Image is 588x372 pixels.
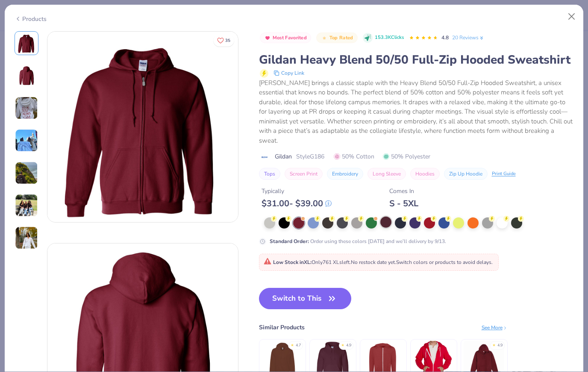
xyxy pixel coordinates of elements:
[327,168,363,180] button: Embroidery
[270,238,309,245] strong: Standard Order :
[15,15,47,23] div: Products
[296,343,301,349] div: 4.7
[16,65,37,86] img: Back
[564,9,580,25] button: Close
[262,187,332,196] div: Typically
[452,34,485,41] a: 20 Reviews
[334,152,374,161] span: 50% Cotton
[389,198,418,209] div: S - 5XL
[259,78,574,146] div: [PERSON_NAME] brings a classic staple with the Heavy Blend 50/50 Full-Zip Hooded Sweatshirt, a un...
[321,35,328,41] img: Top Rated sort
[316,32,357,44] button: Badge Button
[225,38,230,43] span: 35
[375,34,404,41] span: 153.3K Clicks
[273,259,312,266] strong: Low Stock in XL :
[410,168,440,180] button: Hoodies
[15,129,38,152] img: User generated content
[341,343,344,346] div: ★
[259,168,280,180] button: Tops
[296,152,324,161] span: Style G186
[15,97,38,120] img: User generated content
[260,32,312,44] button: Badge Button
[285,168,323,180] button: Screen Print
[351,259,396,266] span: No restock date yet.
[259,52,574,68] div: Gildan Heavy Blend 50/50 Full-Zip Hooded Sweatshirt
[492,170,516,178] div: Print Guide
[15,226,38,249] img: User generated content
[346,343,351,349] div: 4.9
[16,33,37,53] img: Front
[15,161,38,185] img: User generated content
[444,168,488,180] button: Zip Up Hoodie
[259,288,352,309] button: Switch to This
[409,31,438,45] div: 4.8 Stars
[482,324,508,331] div: See More
[213,34,234,47] button: Like
[273,35,307,40] span: Most Favorited
[264,35,271,41] img: Most Favorited sort
[271,68,307,78] button: copy to clipboard
[275,152,292,161] span: Gildan
[47,32,238,222] img: Front
[367,168,406,180] button: Long Sleeve
[291,343,294,346] div: ★
[259,323,305,332] div: Similar Products
[259,154,270,161] img: brand logo
[329,35,353,40] span: Top Rated
[441,34,449,41] span: 4.8
[383,152,430,161] span: 50% Polyester
[492,343,496,346] div: ★
[389,187,418,196] div: Comes In
[262,198,332,209] div: $ 31.00 - $ 39.00
[264,259,493,266] span: Only 761 XLs left. Switch colors or products to avoid delays.
[497,343,503,349] div: 4.9
[270,237,446,245] div: Order using these colors [DATE] and we’ll delivery by 9/13.
[15,194,38,217] img: User generated content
